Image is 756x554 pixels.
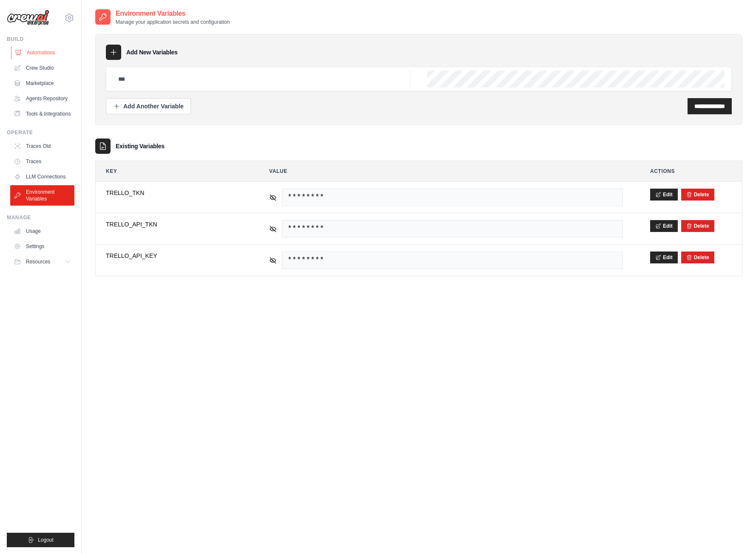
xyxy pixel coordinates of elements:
button: Delete [686,254,709,261]
a: Tools & Integrations [10,107,74,121]
h3: Add New Variables [126,48,178,57]
span: TRELLO_API_KEY [106,252,242,260]
button: Delete [686,223,709,229]
p: Manage your application secrets and configuration [116,19,230,25]
span: TRELLO_TKN [106,189,242,197]
div: Manage [7,214,74,221]
div: Add Another Variable [113,102,184,110]
th: Key [96,161,252,181]
a: Traces Old [10,139,74,153]
h2: Environment Variables [116,8,230,19]
span: Logout [38,537,54,543]
div: Build [7,36,74,42]
a: Marketplace [10,76,74,90]
a: Agents Repository [10,92,74,105]
a: LLM Connections [10,170,74,184]
th: Actions [640,161,742,181]
button: Resources [10,255,74,269]
button: Add Another Variable [106,98,191,114]
a: Automations [11,46,75,59]
button: Delete [686,191,709,198]
a: Environment Variables [10,185,74,206]
a: Crew Studio [10,61,74,75]
a: Traces [10,155,74,168]
button: Edit [650,189,678,201]
a: Settings [10,240,74,253]
img: Logo [7,10,49,26]
div: Operate [7,129,74,136]
button: Logout [7,533,74,547]
span: TRELLO_API_TKN [106,220,242,229]
h3: Existing Variables [116,142,165,150]
th: Value [259,161,633,181]
button: Edit [650,252,678,263]
button: Edit [650,220,678,232]
span: Resources [26,258,50,265]
a: Usage [10,224,74,238]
